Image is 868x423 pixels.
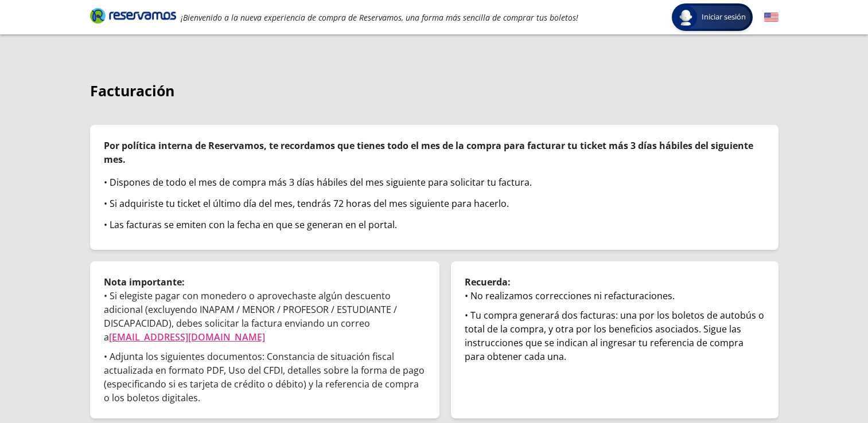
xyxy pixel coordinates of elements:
[104,175,765,189] div: • Dispones de todo el mes de compra más 3 días hábiles del mes siguiente para solicitar tu factura.
[764,10,779,25] button: English
[465,275,765,289] p: Recuerda:
[90,7,176,28] a: Brand Logo
[90,80,779,102] p: Facturación
[104,197,765,210] div: • Si adquiriste tu ticket el último día del mes, tendrás 72 horas del mes siguiente para hacerlo.
[109,331,265,343] a: [EMAIL_ADDRESS][DOMAIN_NAME]
[90,7,176,24] i: Brand Logo
[104,218,765,232] div: • Las facturas se emiten con la fecha en que se generan en el portal.
[104,139,765,166] p: Por política interna de Reservamos, te recordamos que tienes todo el mes de la compra para factur...
[104,275,426,289] p: Nota importante:
[104,350,426,405] p: • Adjunta los siguientes documentos: Constancia de situación fiscal actualizada en formato PDF, U...
[465,308,765,363] div: • Tu compra generará dos facturas: una por los boletos de autobús o total de la compra, y otra po...
[181,12,578,23] em: ¡Bienvenido a la nueva experiencia de compra de Reservamos, una forma más sencilla de comprar tus...
[104,289,426,344] p: • Si elegiste pagar con monedero o aprovechaste algún descuento adicional (excluyendo INAPAM / ME...
[465,289,765,303] div: • No realizamos correcciones ni refacturaciones.
[697,11,750,23] span: Iniciar sesión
